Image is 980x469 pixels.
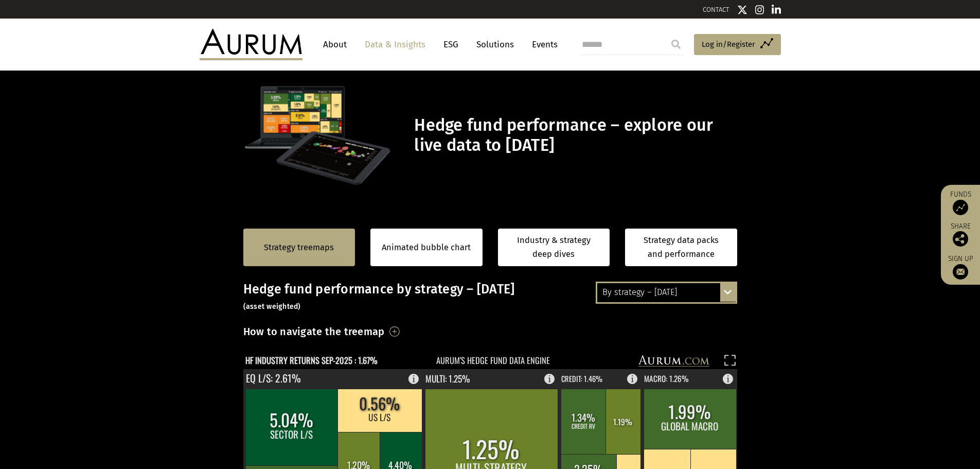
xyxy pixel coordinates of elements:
img: Share this post [953,231,968,247]
h3: Hedge fund performance by strategy – [DATE] [243,282,737,312]
a: CONTACT [703,6,729,13]
img: Sign up to our newsletter [953,264,968,280]
img: Twitter icon [737,5,747,15]
a: Log in/Register [694,34,781,56]
h3: How to navigate the treemap [243,323,385,340]
a: Funds [946,190,975,215]
input: Submit [666,34,686,55]
a: Solutions [471,35,519,54]
a: Industry & strategy deep dives [498,229,610,266]
img: Instagram icon [755,5,764,15]
a: Animated bubble chart [382,241,471,254]
img: Access Funds [953,200,968,215]
div: Share [946,223,975,247]
img: Linkedin icon [772,5,781,15]
a: Strategy data packs and performance [625,229,737,266]
div: By strategy – [DATE] [597,283,736,302]
a: Strategy treemaps [264,241,334,254]
a: ESG [438,35,464,54]
a: Data & Insights [360,35,431,54]
a: Events [527,35,558,54]
a: Sign up [946,254,975,280]
img: Aurum [200,29,302,60]
h1: Hedge fund performance – explore our live data to [DATE] [414,115,734,155]
a: About [318,35,352,54]
span: Log in/Register [702,38,755,50]
small: (asset weighted) [243,302,301,311]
